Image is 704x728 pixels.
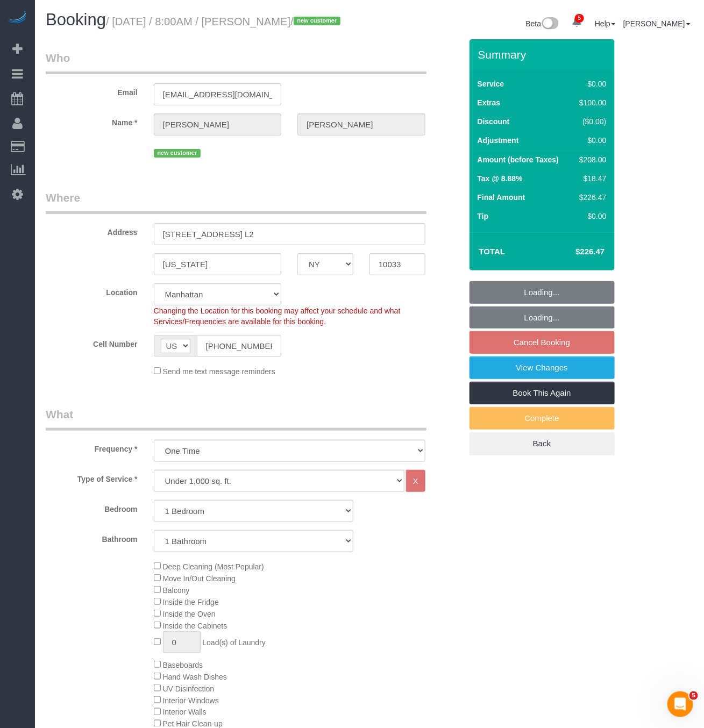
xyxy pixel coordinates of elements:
small: / [DATE] / 8:00AM / [PERSON_NAME] [106,16,344,27]
a: View Changes [470,356,615,379]
label: Email [38,83,146,98]
span: Deep Cleaning (Most Popular) [163,562,264,571]
div: $0.00 [575,78,606,89]
a: Beta [526,19,559,28]
span: Changing the Location for this booking may affect your schedule and what Services/Frequencies are... [154,306,401,326]
label: Tax @ 8.88% [478,173,523,184]
strong: Total [479,247,506,256]
div: $208.00 [575,154,606,165]
input: Email [154,83,282,105]
legend: Who [46,50,426,74]
h4: $226.47 [543,247,605,256]
span: 5 [689,691,698,700]
div: $0.00 [575,135,606,146]
label: Name * [38,113,146,128]
span: / [290,16,344,27]
span: Booking [46,10,106,29]
span: Inside the Fridge [163,598,219,606]
span: Load(s) of Laundry [202,638,266,647]
label: Discount [478,116,510,127]
div: ($0.00) [575,116,606,127]
label: Bathroom [38,530,146,545]
a: Back [470,432,615,455]
input: City [154,253,282,275]
span: new customer [154,149,201,158]
span: Interior Windows [163,696,219,705]
label: Cell Number [38,335,146,349]
img: New interface [541,17,559,31]
span: Interior Walls [163,708,207,717]
label: Type of Service * [38,470,146,484]
span: Move In/Out Cleaning [163,574,236,583]
label: Final Amount [478,192,525,203]
h3: Summary [478,48,609,61]
legend: Where [46,190,426,214]
a: Book This Again [470,382,615,404]
span: new customer [294,17,340,25]
span: 5 [575,14,584,23]
div: $0.00 [575,211,606,222]
label: Address [38,223,146,238]
span: Baseboards [163,661,203,669]
input: Last Name [297,113,425,135]
span: Balcony [163,586,190,595]
a: 5 [566,11,587,34]
label: Amount (before Taxes) [478,154,559,165]
iframe: Intercom live chat [667,691,693,717]
span: UV Disinfection [163,684,215,693]
label: Location [38,283,146,298]
label: Frequency * [38,440,146,454]
div: $100.00 [575,97,606,108]
input: First Name [154,113,282,135]
a: Help [595,19,616,28]
div: $226.47 [575,192,606,203]
span: Hand Wash Dishes [163,673,227,681]
label: Adjustment [478,135,519,146]
label: Service [478,78,504,89]
input: Cell Number [197,335,282,357]
label: Bedroom [38,500,146,515]
a: [PERSON_NAME] [623,19,691,28]
span: Inside the Oven [163,610,216,618]
legend: What [46,406,426,431]
label: Extras [478,97,501,108]
img: Automaid Logo [6,11,28,26]
label: Tip [478,211,489,222]
div: $18.47 [575,173,606,184]
input: Zip Code [369,253,425,275]
span: Send me text message reminders [163,367,275,376]
span: Inside the Cabinets [163,622,227,630]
